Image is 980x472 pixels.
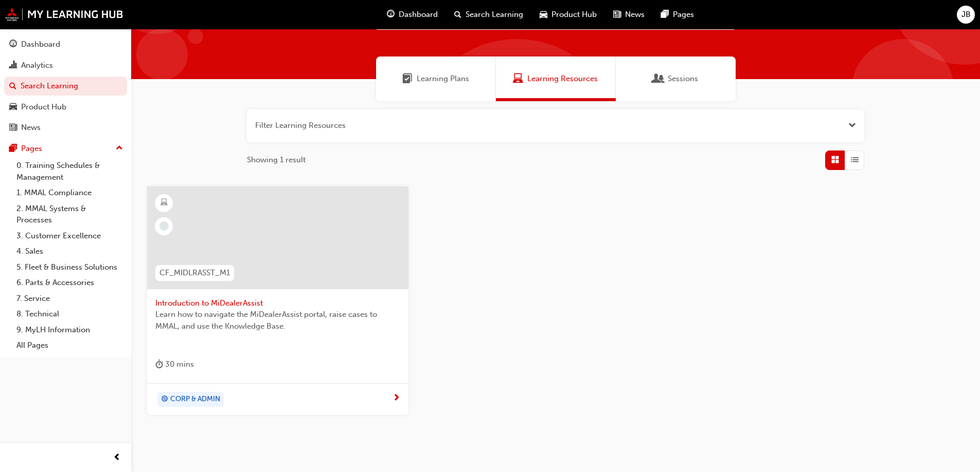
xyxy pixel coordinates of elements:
[625,9,645,21] span: News
[247,154,306,166] span: Showing 1 result
[12,201,127,228] a: 2. MMAL Systems & Processes
[9,82,16,91] span: search-icon
[155,309,400,332] span: Learn how to navigate the MiDealerAssist portal, raise cases to MMAL, and use the Knowledge Base.
[21,101,66,113] div: Product Hub
[12,158,127,185] a: 0. Training Schedules & Management
[170,393,220,405] span: CORP & ADMIN
[21,122,41,134] div: News
[379,4,446,25] a: guage-iconDashboard
[161,196,168,210] span: learningResourceType_ELEARNING-icon
[21,39,60,50] div: Dashboard
[4,33,127,139] button: DashboardAnalyticsSearch LearningProduct HubNews
[9,40,17,49] span: guage-icon
[9,103,17,112] span: car-icon
[551,9,597,21] span: Product Hub
[393,394,400,403] span: next-icon
[376,56,496,101] a: Learning PlansLearning Plans
[851,154,859,166] span: List
[12,275,127,291] a: 6. Parts & Accessories
[9,123,17,133] span: news-icon
[12,322,127,338] a: 9. MyLH Information
[12,228,127,244] a: 3. Customer Excellence
[147,186,408,416] a: CF_MIDLRASST_M1Introduction to MiDealerAssistLearn how to navigate the MiDealerAssist portal, rai...
[531,4,605,25] a: car-iconProduct Hub
[848,120,856,131] button: Open the filter
[21,60,53,71] div: Analytics
[4,35,127,54] a: Dashboard
[12,291,127,307] a: 7. Service
[661,8,669,21] span: pages-icon
[605,4,653,25] a: news-iconNews
[399,9,438,21] span: Dashboard
[613,8,621,21] span: news-icon
[5,8,123,21] img: mmal
[616,56,736,101] a: SessionsSessions
[12,337,127,353] a: All Pages
[961,9,971,21] span: JB
[668,73,698,85] span: Sessions
[673,9,694,21] span: Pages
[116,142,123,155] span: up-icon
[4,118,127,137] a: News
[496,56,616,101] a: Learning ResourcesLearning Resources
[446,4,531,25] a: search-iconSearch Learning
[466,9,523,21] span: Search Learning
[454,8,461,21] span: search-icon
[4,77,127,96] a: Search Learning
[155,358,194,371] div: 30 mins
[4,139,127,158] button: Pages
[540,8,547,21] span: car-icon
[513,73,523,85] span: Learning Resources
[9,61,17,70] span: chart-icon
[831,154,839,166] span: Grid
[653,73,664,85] span: Sessions
[4,98,127,117] a: Product Hub
[402,73,413,85] span: Learning Plans
[527,73,598,85] span: Learning Resources
[113,451,121,464] span: prev-icon
[12,306,127,322] a: 8. Technical
[155,297,400,309] span: Introduction to MiDealerAssist
[9,144,17,154] span: pages-icon
[12,243,127,259] a: 4. Sales
[21,143,42,155] div: Pages
[653,4,702,25] a: pages-iconPages
[159,267,230,279] span: CF_MIDLRASST_M1
[161,393,168,406] span: target-icon
[159,221,169,231] span: learningRecordVerb_NONE-icon
[957,6,975,24] button: JB
[387,8,395,21] span: guage-icon
[12,259,127,275] a: 5. Fleet & Business Solutions
[155,358,163,371] span: duration-icon
[4,56,127,75] a: Analytics
[12,185,127,201] a: 1. MMAL Compliance
[417,73,469,85] span: Learning Plans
